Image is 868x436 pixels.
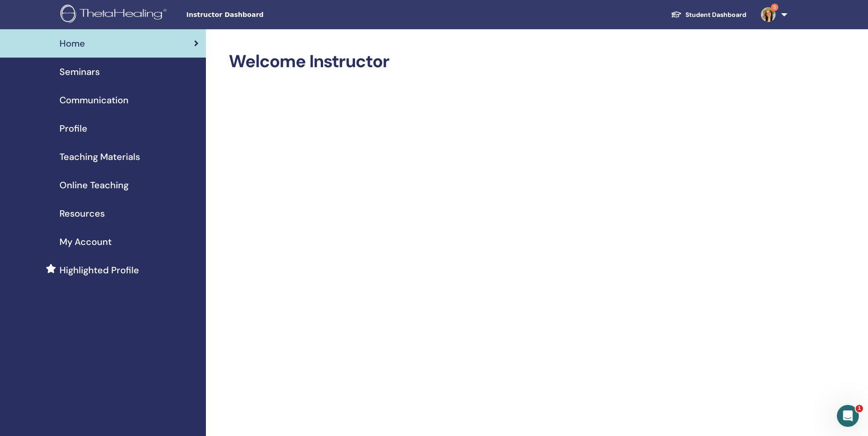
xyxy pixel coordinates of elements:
[856,405,863,412] span: 1
[59,178,129,192] span: Online Teaching
[59,207,105,220] span: Resources
[671,11,682,18] img: graduation-cap-white.svg
[229,51,775,72] h2: Welcome Instructor
[59,263,139,277] span: Highlighted Profile
[771,4,778,11] span: 5
[663,6,754,23] a: Student Dashboard
[59,65,100,79] span: Seminars
[186,10,323,20] span: Instructor Dashboard
[761,7,776,22] img: default.jpg
[59,37,85,50] span: Home
[59,150,140,164] span: Teaching Materials
[837,405,859,427] iframe: Intercom live chat
[59,93,129,107] span: Communication
[59,235,112,249] span: My Account
[59,122,87,135] span: Profile
[60,5,170,25] img: logo.png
